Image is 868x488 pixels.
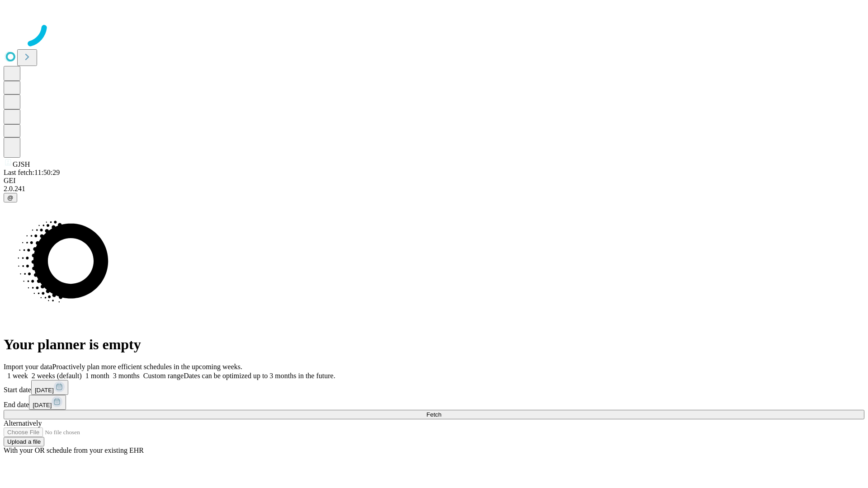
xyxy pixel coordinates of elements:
[4,193,17,202] button: @
[4,336,864,353] h1: Your planner is empty
[7,372,28,380] span: 1 week
[143,372,184,380] span: Custom range
[4,177,864,185] div: GEI
[4,419,42,427] span: Alternatively
[4,395,864,410] div: End date
[426,411,441,418] span: Fetch
[4,437,44,446] button: Upload a file
[32,372,82,380] span: 2 weeks (default)
[184,372,335,380] span: Dates can be optimized up to 3 months in the future.
[85,372,109,380] span: 1 month
[4,363,52,371] span: Import your data
[4,169,60,176] span: Last fetch: 11:50:29
[7,194,14,201] span: @
[31,380,68,395] button: [DATE]
[35,387,54,394] span: [DATE]
[4,410,864,419] button: Fetch
[13,160,30,168] span: GJSH
[4,446,144,454] span: With your OR schedule from your existing EHR
[29,395,66,410] button: [DATE]
[4,185,864,193] div: 2.0.241
[52,363,242,371] span: Proactively plan more efficient schedules in the upcoming weeks.
[4,380,864,395] div: Start date
[113,372,140,380] span: 3 months
[33,402,52,408] span: [DATE]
